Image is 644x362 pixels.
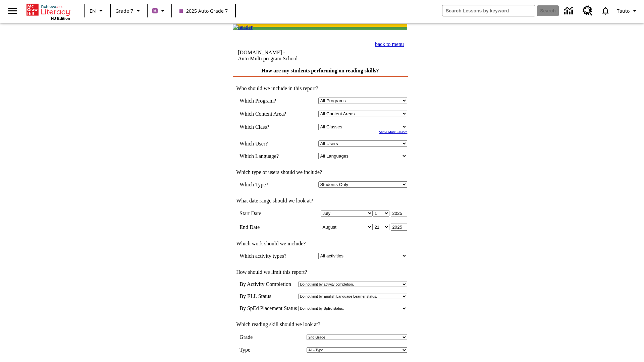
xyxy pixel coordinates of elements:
[26,2,70,20] div: Home
[233,169,407,175] td: Which type of users should we include?
[51,16,70,20] span: NJ Edition
[375,41,404,47] a: back to menu
[239,140,296,147] td: Which User?
[239,153,296,159] td: Which Language?
[239,293,297,299] td: By ELL Status
[597,2,614,19] a: Notifications
[261,68,379,73] a: How are my students performing on reading skills?
[239,210,296,217] td: Start Date
[614,5,641,17] button: Profile/Settings
[233,24,253,30] img: header
[617,7,630,14] span: Tauto
[239,111,286,117] nobr: Which Content Area?
[239,224,296,231] td: End Date
[153,6,157,15] span: B
[150,5,169,17] button: Boost Class color is purple. Change class color
[579,2,597,20] a: Resource Center, Will open in new tab
[239,98,296,104] td: Which Program?
[238,56,298,61] nobr: Auto Multi program School
[179,7,228,14] span: 2025 Auto Grade 7
[87,5,108,17] button: Language: EN, Select a language
[442,5,535,16] input: search field
[3,1,22,21] button: Open side menu
[233,198,407,204] td: What date range should we look at?
[239,181,296,188] td: Which Type?
[233,321,407,327] td: Which reading skill should we look at?
[239,334,259,340] td: Grade
[239,281,297,287] td: By Activity Completion
[239,124,296,130] td: Which Class?
[90,7,96,14] span: EN
[379,130,408,134] a: Show More Classes
[239,347,256,353] td: Type
[233,241,407,247] td: Which work should we include?
[239,305,297,311] td: By SpEd Placement Status
[560,2,579,20] a: Data Center
[233,269,407,275] td: How should we limit this report?
[233,85,407,92] td: Who should we include in this report?
[238,50,340,62] td: [DOMAIN_NAME] -
[239,253,296,259] td: Which activity types?
[115,7,133,14] span: Grade 7
[113,5,145,17] button: Grade: Grade 7, Select a grade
